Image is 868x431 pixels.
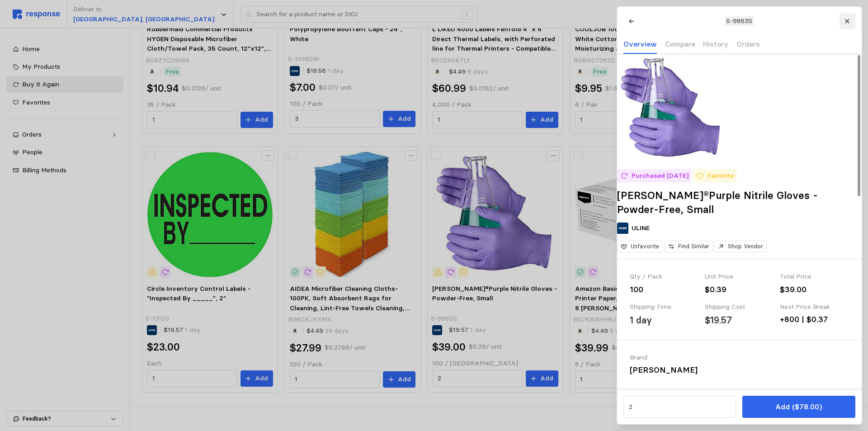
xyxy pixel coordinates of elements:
p: Compare [665,38,695,50]
p: Overview [623,38,657,50]
div: $0.39 [705,284,774,296]
div: 100 [630,284,698,296]
div: Shipping Time [630,302,698,312]
button: Find Similar [664,241,712,253]
p: Purchased [DATE] [631,171,688,181]
div: +800 | $0.37 [780,313,849,326]
p: Find Similar [678,242,709,251]
div: Next Price Break [780,302,849,312]
p: Unfavorite [631,242,659,251]
p: History [703,38,728,50]
p: Shop Vendor [728,242,763,251]
h2: [PERSON_NAME]®Purple Nitrile Gloves - Powder-Free, Small [617,189,862,216]
button: Unfavorite [617,241,663,253]
div: Shipping Cost [705,302,774,312]
p: Favorite [707,171,733,181]
div: $19.57 [705,313,732,327]
div: $39.00 [780,284,849,296]
img: S-9863S [617,54,726,163]
div: Unit Price [705,272,774,282]
p: S-9863S [726,16,752,26]
div: 1 day [630,313,652,327]
p: Add ($78.00) [775,401,822,412]
button: Add ($78.00) [742,396,855,418]
p: Orders [736,38,759,50]
div: Qty / Pack [630,272,698,282]
div: Total Price [780,272,849,282]
button: Shop Vendor [714,241,767,253]
div: Brand [630,353,736,363]
div: [PERSON_NAME] [630,364,736,376]
input: Qty [628,399,731,415]
p: ULINE [632,223,650,233]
